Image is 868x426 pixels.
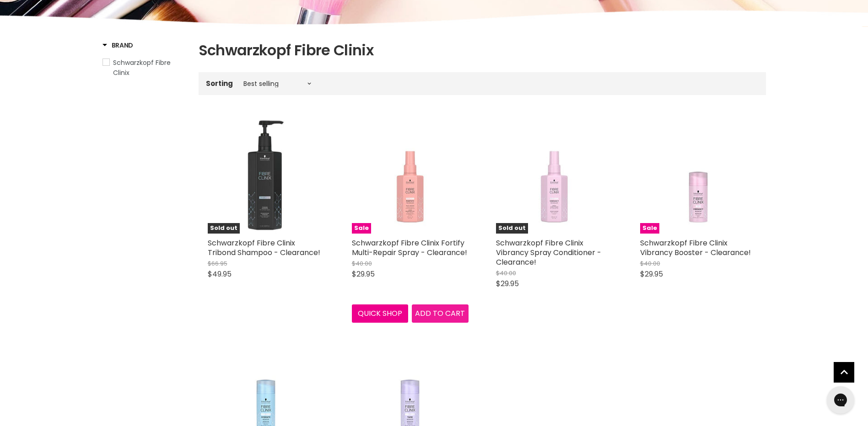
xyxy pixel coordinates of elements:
[640,223,659,234] span: Sale
[358,117,462,234] img: Schwarzkopf Fibre Clinix Fortify Multi-Repair Spray - Clearance!
[208,223,240,234] span: Sold out
[640,238,751,258] a: Schwarzkopf Fibre Clinix Vibrancy Booster - Clearance!
[352,117,469,234] a: Schwarzkopf Fibre Clinix Fortify Multi-Repair Spray - Clearance!Sale
[496,269,516,277] span: $40.00
[208,259,227,268] span: $66.95
[640,117,757,234] a: Schwarzkopf Fibre Clinix Vibrancy Booster - Clearance!Sale
[199,41,766,60] h1: Schwarzkopf Fibre Clinix
[646,117,750,234] img: Schwarzkopf Fibre Clinix Vibrancy Booster - Clearance!
[206,80,233,87] label: Sorting
[102,58,187,78] a: Schwarzkopf Fibre Clinix
[412,304,469,323] button: Add to cart
[415,308,465,319] span: Add to cart
[496,238,601,267] a: Schwarzkopf Fibre Clinix Vibrancy Spray Conditioner - Clearance!
[102,41,134,50] h3: Brand
[496,278,519,289] span: $29.95
[352,304,409,323] button: Quick shop
[352,269,375,279] span: $29.95
[352,238,467,258] a: Schwarzkopf Fibre Clinix Fortify Multi-Repair Spray - Clearance!
[352,259,372,268] span: $40.00
[352,223,371,234] span: Sale
[113,58,171,77] span: Schwarzkopf Fibre Clinix
[496,223,528,234] span: Sold out
[822,383,859,417] iframe: Gorgias live chat messenger
[208,117,324,234] img: Schwarzkopf Fibre Clinix Tribond Shampoo - Clearance!
[502,117,606,234] img: Schwarzkopf Fibre Clinix Vibrancy Spray Conditioner - Clearance!
[208,117,324,234] a: Schwarzkopf Fibre Clinix Tribond Shampoo - Clearance!Sold out
[496,117,613,234] a: Schwarzkopf Fibre Clinix Vibrancy Spray Conditioner - Clearance!Sold out
[640,269,663,279] span: $29.95
[640,259,660,268] span: $40.00
[208,238,320,258] a: Schwarzkopf Fibre Clinix Tribond Shampoo - Clearance!
[208,269,232,279] span: $49.95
